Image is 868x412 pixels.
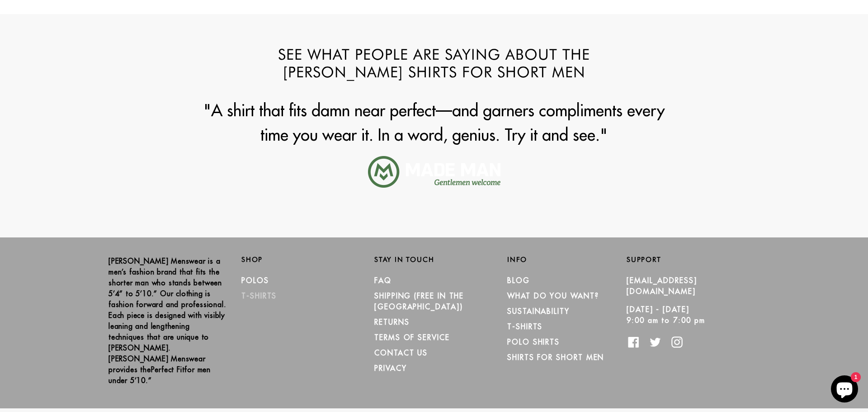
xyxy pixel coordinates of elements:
[241,276,269,285] a: Polos
[374,364,406,373] a: PRIVACY
[151,365,185,374] strong: Perfect Fit
[627,304,746,326] p: [DATE] - [DATE] 9:00 am to 7:00 pm
[828,375,861,405] inbox-online-store-chat: Shopify online store chat
[374,276,392,285] a: FAQ
[507,291,599,300] a: What Do You Want?
[507,337,560,346] a: Polo Shirts
[627,256,759,264] h2: Support
[203,98,665,147] p: "A shirt that fits damn near perfect—and garners compliments every time you wear it. In a word, g...
[374,333,450,342] a: TERMS OF SERVICE
[507,276,530,285] a: Blog
[374,317,409,327] a: RETURNS
[507,256,627,264] h2: Info
[507,322,542,331] a: T-Shirts
[228,46,640,81] h2: See What People are Saying about the [PERSON_NAME] Shirts for Short Men
[507,353,604,362] a: Shirts for Short Men
[507,307,570,316] a: Sustainability
[374,256,494,264] h2: Stay in Touch
[374,348,428,357] a: CONTACT US
[627,276,697,296] a: [EMAIL_ADDRESS][DOMAIN_NAME]
[368,156,500,188] img: unnamed_1024x1024.png
[108,256,228,386] p: [PERSON_NAME] Menswear is a men’s fashion brand that fits the shorter man who stands between 5’4”...
[374,291,464,311] a: SHIPPING (Free in the [GEOGRAPHIC_DATA])
[241,256,361,264] h2: Shop
[241,291,277,300] a: T-Shirts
